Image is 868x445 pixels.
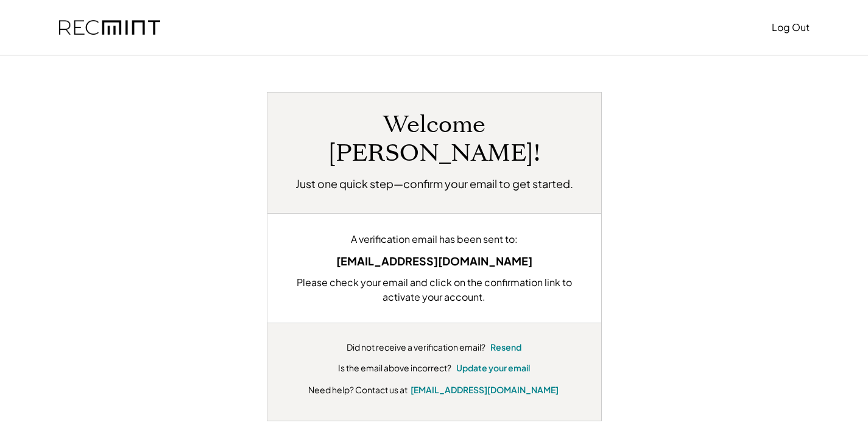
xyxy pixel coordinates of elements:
[490,342,521,354] button: Resend
[286,253,583,269] div: [EMAIL_ADDRESS][DOMAIN_NAME]
[295,175,573,192] h2: Just one quick step—confirm your email to get started.
[286,232,583,247] div: A verification email has been sent to:
[772,15,810,40] button: Log Out
[286,111,583,168] h1: Welcome [PERSON_NAME]!
[308,384,408,396] div: Need help? Contact us at
[59,20,160,35] img: recmint-logotype%403x.png
[411,384,559,395] a: [EMAIL_ADDRESS][DOMAIN_NAME]
[338,362,451,374] div: Is the email above incorrect?
[456,362,530,374] button: Update your email
[286,275,583,304] div: Please check your email and click on the confirmation link to activate your account.
[347,342,485,354] div: Did not receive a verification email?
